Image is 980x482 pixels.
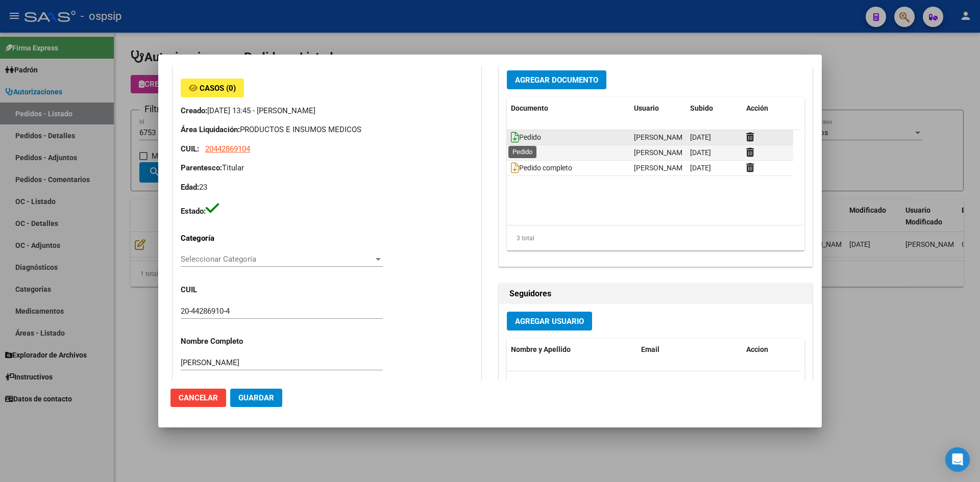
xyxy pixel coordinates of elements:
[238,393,274,402] span: Guardar
[634,104,659,112] span: Usuario
[181,79,244,97] button: Casos (0)
[690,148,711,157] span: [DATE]
[511,148,529,157] span: Dni
[181,162,473,174] p: Titular
[742,339,793,361] datatable-header-cell: Accion
[630,97,686,119] datatable-header-cell: Usuario
[181,207,206,216] strong: Estado:
[507,225,804,251] div: 3 total
[179,393,218,402] span: Cancelar
[507,97,630,119] datatable-header-cell: Documento
[515,317,584,326] span: Agregar Usuario
[507,70,606,89] button: Agregar Documento
[509,288,802,300] h2: Seguidores
[634,164,689,172] span: [PERSON_NAME]
[641,345,659,353] span: Email
[507,371,801,397] div: No data to display
[205,144,250,154] span: 20442869104
[181,125,240,134] strong: Área Liquidación:
[511,164,572,172] span: Pedido completo
[507,339,638,361] datatable-header-cell: Nombre y Apellido
[181,144,199,154] strong: CUIL:
[637,339,742,361] datatable-header-cell: Email
[170,389,226,407] button: Cancelar
[181,233,268,244] p: Categoría
[690,104,713,112] span: Subido
[515,75,598,85] span: Agregar Documento
[746,104,768,112] span: Acción
[511,345,571,353] span: Nombre y Apellido
[181,182,473,193] p: 23
[181,284,268,296] p: CUIL
[511,133,541,141] span: Pedido
[181,124,473,136] p: PRODUCTOS E INSUMOS MEDICOS
[230,389,282,407] button: Guardar
[634,148,689,157] span: [PERSON_NAME]
[181,336,268,347] p: Nombre Completo
[690,133,711,141] span: [DATE]
[200,84,236,93] span: Casos (0)
[634,133,689,141] span: [PERSON_NAME]
[181,255,374,264] span: Seleccionar Categoría
[181,183,199,192] strong: Edad:
[181,106,207,115] strong: Creado:
[945,447,970,472] div: Open Intercom Messenger
[181,163,222,172] strong: Parentesco:
[690,164,711,172] span: [DATE]
[742,97,793,119] datatable-header-cell: Acción
[511,104,548,112] span: Documento
[746,345,768,353] span: Accion
[686,97,742,119] datatable-header-cell: Subido
[181,105,473,117] p: [DATE] 13:45 - [PERSON_NAME]
[507,312,592,331] button: Agregar Usuario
